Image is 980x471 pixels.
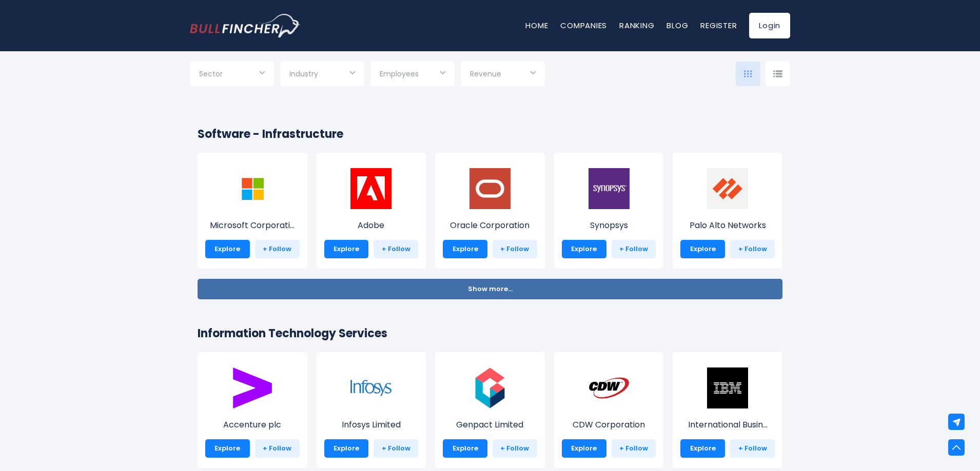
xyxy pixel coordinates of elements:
img: MSFT.png [232,168,273,209]
a: Go to homepage [190,14,300,37]
a: Explore [680,240,725,258]
img: ADBE.png [350,168,391,209]
p: Synopsys [562,219,656,232]
a: International Busin... [680,386,775,431]
a: Explore [205,240,250,258]
a: Palo Alto Networks [680,187,775,232]
a: Genpact Limited [443,386,537,431]
p: Oracle Corporation [443,219,537,232]
a: Synopsys [562,187,656,232]
a: + Follow [730,240,775,258]
a: Companies [560,20,607,31]
p: Genpact Limited [443,419,537,431]
img: G.png [469,367,511,408]
a: + Follow [374,240,418,258]
a: + Follow [612,439,656,458]
img: IBM.png [707,367,748,408]
a: Infosys Limited [324,386,419,431]
a: Blog [667,20,688,31]
img: Bullfincher logo [190,14,301,37]
p: Infosys Limited [324,419,419,431]
a: Explore [443,240,487,258]
span: Show more... [468,285,513,293]
a: Explore [680,439,725,458]
input: Selection [380,66,445,84]
a: Explore [562,240,606,258]
p: International Business Machines Corporation [680,419,775,431]
a: Explore [205,439,250,458]
a: Ranking [619,20,654,31]
a: Register [700,20,737,31]
img: icon-comp-list-view.svg [773,70,782,77]
a: + Follow [493,240,537,258]
p: Palo Alto Networks [680,219,775,232]
h2: Information Technology Services [198,325,782,342]
a: + Follow [493,439,537,458]
span: Revenue [470,69,501,78]
h2: Software - Infrastructure [198,126,782,142]
a: CDW Corporation [562,386,656,431]
a: + Follow [612,240,656,258]
a: Login [749,13,790,38]
a: + Follow [374,439,418,458]
a: Explore [324,240,369,258]
a: + Follow [255,439,300,458]
button: Show more... [198,279,782,299]
p: Accenture plc [205,419,300,431]
a: Explore [562,439,606,458]
a: + Follow [255,240,300,258]
img: INFY.png [350,367,391,408]
a: Microsoft Corporati... [205,187,300,232]
span: Sector [199,69,223,78]
input: Selection [470,66,536,84]
p: Microsoft Corporation [205,219,300,232]
img: icon-comp-grid.svg [744,70,752,77]
p: CDW Corporation [562,419,656,431]
img: SNPS.png [589,168,630,209]
span: Industry [289,69,318,78]
span: Employees [380,69,419,78]
img: PANW.png [707,168,748,209]
a: Adobe [324,187,419,232]
a: + Follow [730,439,775,458]
a: Explore [443,439,487,458]
img: CDW.png [589,367,630,408]
img: ACN.png [232,367,273,408]
p: Adobe [324,219,419,232]
a: Oracle Corporation [443,187,537,232]
input: Selection [199,66,265,84]
a: Accenture plc [205,386,300,431]
input: Selection [289,66,355,84]
a: Home [525,20,548,31]
a: Explore [324,439,369,458]
img: ORCL.jpeg [469,168,511,209]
